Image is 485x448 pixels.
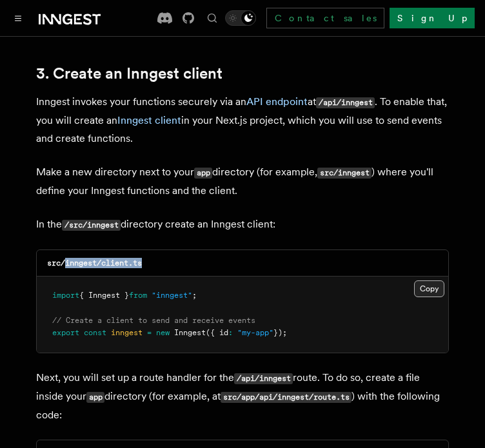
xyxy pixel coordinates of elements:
[206,328,228,337] span: ({ id
[111,328,143,337] span: inngest
[129,291,147,300] span: from
[234,373,293,384] code: /api/inngest
[225,10,256,26] button: Toggle dark mode
[174,328,206,337] span: Inngest
[246,95,308,108] a: API endpoint
[147,328,152,337] span: =
[316,97,375,108] code: /api/inngest
[317,168,371,179] code: src/inngest
[79,291,129,300] span: { Inngest }
[414,280,444,297] button: Copy
[10,10,26,26] button: Toggle navigation
[152,291,192,300] span: "inngest"
[36,163,449,200] p: Make a new directory next to your directory (for example, ) where you'll define your Inngest func...
[194,168,212,179] code: app
[117,114,181,126] a: Inngest client
[36,64,223,83] a: 3. Create an Inngest client
[52,328,79,337] span: export
[36,93,449,148] p: Inngest invokes your functions securely via an at . To enable that, you will create an in your Ne...
[237,328,273,337] span: "my-app"
[228,328,233,337] span: :
[86,392,104,403] code: app
[266,8,384,28] a: Contact sales
[47,258,142,268] code: src/inngest/client.ts
[52,291,79,300] span: import
[36,215,449,234] p: In the directory create an Inngest client:
[204,10,220,26] button: Find something...
[390,8,475,28] a: Sign Up
[52,316,255,325] span: // Create a client to send and receive events
[192,291,197,300] span: ;
[84,328,106,337] span: const
[156,328,170,337] span: new
[36,369,449,424] p: Next, you will set up a route handler for the route. To do so, create a file inside your director...
[273,328,287,337] span: });
[62,220,121,231] code: /src/inngest
[221,392,351,403] code: src/app/api/inngest/route.ts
